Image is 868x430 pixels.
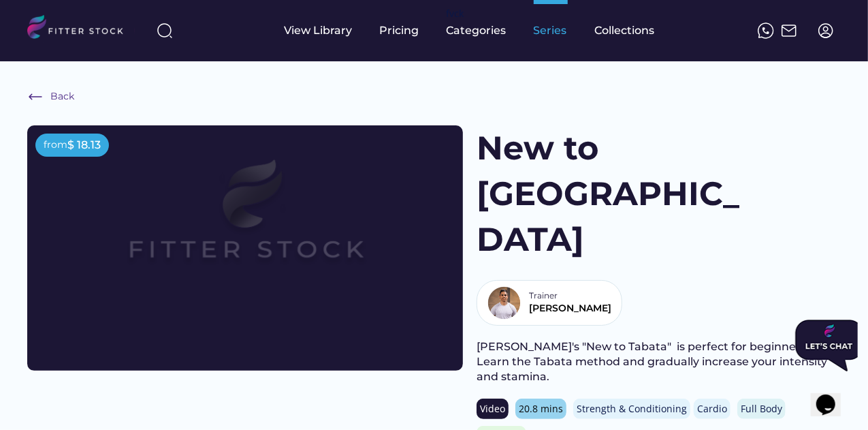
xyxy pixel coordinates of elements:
[529,302,611,316] div: [PERSON_NAME]
[781,22,797,39] img: Frame%2051.svg
[487,286,521,320] img: Bio%20Template%20-%20Marcus.png
[71,125,419,322] img: Frame%2079%20%281%29.svg
[157,22,173,39] img: search-normal%203.svg
[480,402,505,416] div: Video
[811,375,854,416] iframe: chat widget
[529,290,563,302] div: Trainer
[534,23,568,38] div: Series
[447,7,464,20] div: fvck
[519,402,563,416] div: 20.8 mins
[758,22,774,39] img: meteor-icons_whatsapp%20%281%29.svg
[477,339,841,385] div: [PERSON_NAME]'s "New to Tabata" is perfect for beginners. Learn the Tabata method and gradually i...
[285,23,353,38] div: View Library
[595,23,655,38] div: Collections
[741,402,782,416] div: Full Body
[790,314,858,377] iframe: chat widget
[67,138,101,153] div: $ 18.13
[27,89,44,105] img: Frame%20%286%29.svg
[477,125,750,263] h1: New to [GEOGRAPHIC_DATA]
[380,23,419,38] div: Pricing
[447,23,507,38] div: Categories
[5,5,74,57] img: Chat attention grabber
[577,402,687,416] div: Strength & Conditioning
[50,90,74,104] div: Back
[818,22,834,39] img: profile-circle.svg
[697,402,727,416] div: Cardio
[27,15,135,43] img: LOGO.svg
[44,138,67,152] div: from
